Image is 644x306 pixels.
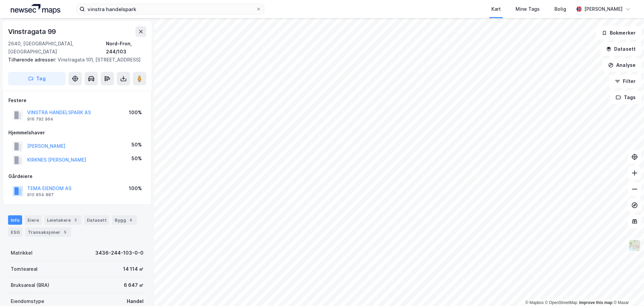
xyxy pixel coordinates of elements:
div: 3436-244-103-0-0 [95,249,144,257]
button: Datasett [600,42,641,56]
div: Eiendomstype [11,297,44,305]
div: Bygg [112,215,137,225]
span: Tilhørende adresser: [8,57,58,62]
a: Improve this map [579,300,612,305]
div: Transaksjoner [25,227,71,237]
div: Kart [491,5,501,13]
div: 2640, [GEOGRAPHIC_DATA], [GEOGRAPHIC_DATA] [8,40,106,56]
div: Bolig [554,5,566,13]
div: 6 647 ㎡ [124,281,144,289]
div: 50% [131,141,142,149]
div: 100% [129,184,142,192]
button: Tags [610,91,641,104]
div: Info [8,215,22,225]
div: Bruksareal (BRA) [11,281,49,289]
div: Tomteareal [11,265,38,273]
div: Festere [8,96,146,104]
button: Filter [609,75,641,88]
button: Analyse [602,58,641,72]
iframe: Chat Widget [610,274,644,306]
button: Tag [8,72,66,85]
div: Gårdeiere [8,172,146,180]
div: Hjemmelshaver [8,129,146,137]
div: 916 792 964 [27,117,53,122]
img: Z [628,239,641,252]
div: ESG [8,227,22,237]
div: 2 [72,217,79,223]
a: OpenStreetMap [545,300,578,305]
input: Søk på adresse, matrikkel, gårdeiere, leietakere eller personer [85,4,256,14]
div: Leietakere [44,215,82,225]
div: [PERSON_NAME] [584,5,623,13]
a: Mapbox [525,300,544,305]
button: Bokmerker [596,26,641,40]
div: 4 [127,217,134,223]
div: 14 114 ㎡ [123,265,144,273]
div: Datasett [84,215,109,225]
div: 5 [62,229,68,235]
div: 100% [129,108,142,117]
div: Handel [127,297,144,305]
div: Vinstragata 101, [STREET_ADDRESS] [8,56,141,64]
div: Eiere [25,215,42,225]
div: 910 854 887 [27,192,54,198]
div: Matrikkel [11,249,33,257]
img: logo.a4113a55bc3d86da70a041830d287a7e.svg [11,4,60,14]
div: Mine Tags [516,5,540,13]
div: Nord-Fron, 244/103 [106,40,146,56]
div: Vinstragata 99 [8,26,57,37]
div: 50% [131,155,142,163]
